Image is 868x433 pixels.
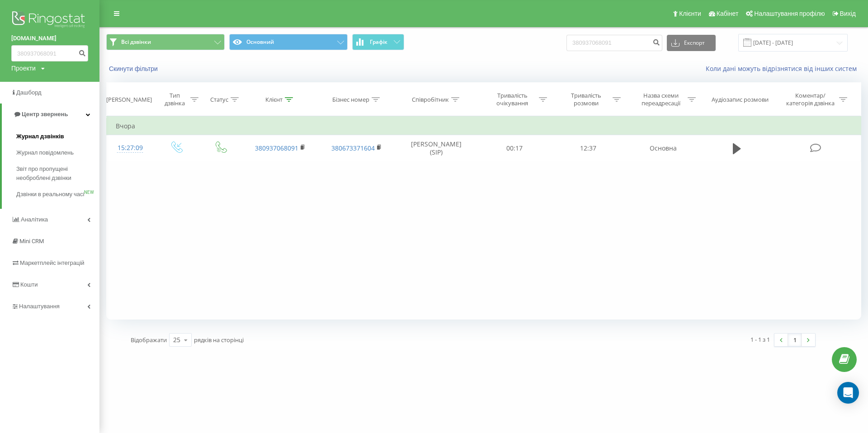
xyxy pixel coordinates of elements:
[412,96,449,104] div: Співробітник
[22,111,68,118] span: Центр звернень
[16,89,42,96] span: Дашборд
[667,35,716,51] button: Експорт
[210,96,228,104] div: Статус
[255,144,298,152] a: 380937068091
[16,132,64,141] span: Журнал дзвінків
[784,92,837,107] div: Коментар/категорія дзвінка
[679,10,701,17] span: Клієнти
[370,39,387,45] span: Графік
[265,96,283,104] div: Клієнт
[16,186,99,202] a: Дзвінки в реальному часіNEW
[162,92,188,107] div: Тип дзвінка
[837,382,859,404] div: Open Intercom Messenger
[16,161,99,186] a: Звіт про пропущені необроблені дзвінки
[788,334,802,346] a: 1
[712,96,769,104] div: Аудіозапис розмови
[332,96,369,104] div: Бізнес номер
[16,128,99,145] a: Журнал дзвінків
[16,148,74,157] span: Журнал повідомлень
[173,335,180,344] div: 25
[488,92,537,107] div: Тривалість очікування
[478,135,552,161] td: 00:17
[331,144,375,152] a: 380673371604
[21,216,48,223] span: Аналiтика
[11,34,88,43] a: [DOMAIN_NAME]
[16,190,84,199] span: Дзвінки в реальному часі
[20,281,38,288] span: Кошти
[131,336,167,344] span: Відображати
[106,34,225,50] button: Всі дзвінки
[840,10,856,17] span: Вихід
[2,104,99,125] a: Центр звернень
[16,145,99,161] a: Журнал повідомлень
[706,64,861,73] a: Коли дані можуть відрізнятися вiд інших систем
[106,96,152,104] div: [PERSON_NAME]
[11,45,88,61] input: Пошук за номером
[106,65,162,73] button: Скинути фільтри
[116,139,145,157] div: 15:27:09
[229,34,348,50] button: Основний
[20,259,85,266] span: Маркетплейс інтеграцій
[16,165,95,183] span: Звіт про пропущені необроблені дзвінки
[107,117,861,135] td: Вчора
[566,35,662,51] input: Пошук за номером
[395,135,477,161] td: [PERSON_NAME] (SIP)
[19,303,60,310] span: Налаштування
[11,9,88,32] img: Ringostat logo
[552,135,625,161] td: 12:37
[194,336,244,344] span: рядків на сторінці
[19,238,44,245] span: Mini CRM
[717,10,739,17] span: Кабінет
[121,38,151,46] span: Всі дзвінки
[637,92,685,107] div: Назва схеми переадресації
[11,64,36,73] div: Проекти
[754,10,825,17] span: Налаштування профілю
[352,34,404,50] button: Графік
[625,135,702,161] td: Основна
[750,335,770,344] div: 1 - 1 з 1
[562,92,610,107] div: Тривалість розмови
